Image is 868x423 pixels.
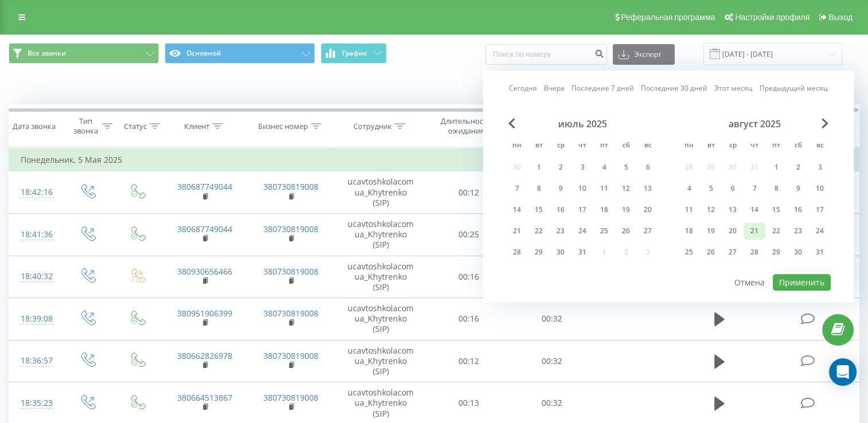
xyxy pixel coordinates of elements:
div: сб 9 авг. 2025 г. [787,180,809,197]
a: Сегодня [509,83,537,94]
a: 380730819008 [263,350,318,361]
abbr: воскресенье [639,138,656,155]
td: 00:32 [510,340,593,382]
span: Previous Month [508,118,515,128]
div: 22 [531,224,546,238]
div: 23 [553,224,568,238]
abbr: суббота [617,138,635,155]
abbr: среда [724,138,741,155]
div: Дата звонка [13,122,56,131]
div: 31 [575,245,590,260]
div: 18:42:16 [21,181,50,203]
div: пт 8 авг. 2025 г. [765,180,787,197]
td: 00:16 [427,256,511,298]
div: 13 [725,202,740,217]
a: Последние 30 дней [641,83,707,94]
div: 3 [575,160,590,175]
div: 21 [509,224,524,238]
td: 00:25 [427,213,511,256]
div: 27 [640,224,655,238]
div: ср 30 июля 2025 г. [550,244,571,261]
div: 19 [703,224,718,238]
button: Отмена [728,274,771,291]
div: 10 [575,181,590,196]
div: 7 [747,181,762,196]
div: Тип звонка [72,116,99,136]
div: ср 20 авг. 2025 г. [722,222,744,240]
a: Вчера [544,83,565,94]
div: 18:35:23 [21,392,50,414]
abbr: четверг [746,138,763,155]
a: 380730819008 [263,266,318,277]
a: 380730819008 [263,181,318,192]
div: 11 [597,181,612,196]
div: 24 [812,224,827,238]
abbr: воскресенье [811,138,828,155]
div: Open Intercom Messenger [829,358,857,386]
button: Все звонки [9,43,159,64]
div: пт 18 июля 2025 г. [593,201,615,218]
div: сб 19 июля 2025 г. [615,201,637,218]
div: 5 [703,181,718,196]
div: чт 28 авг. 2025 г. [744,244,765,261]
td: 00:16 [427,298,511,340]
button: Применить [773,274,831,291]
span: Next Month [822,118,828,128]
div: ср 2 июля 2025 г. [550,159,571,176]
abbr: суббота [789,138,807,155]
div: 28 [509,245,524,260]
div: 15 [769,202,784,217]
div: Бизнес номер [258,122,308,131]
div: 6 [640,160,655,175]
div: 18:41:36 [21,224,50,246]
a: 380687749044 [177,181,232,192]
div: 9 [553,181,568,196]
abbr: понедельник [680,138,698,155]
div: пн 21 июля 2025 г. [506,222,528,240]
div: пт 29 авг. 2025 г. [765,244,787,261]
div: вт 1 июля 2025 г. [528,159,550,176]
button: График [321,43,387,64]
div: 1 [531,160,546,175]
a: 380730819008 [263,392,318,403]
div: 14 [509,202,524,217]
div: пн 11 авг. 2025 г. [678,201,700,218]
a: 380687749044 [177,224,232,234]
div: 21 [747,224,762,238]
span: Все звонки [28,49,66,58]
div: пн 18 авг. 2025 г. [678,222,700,240]
td: 00:12 [427,340,511,382]
button: Основной [165,43,315,64]
div: сб 16 авг. 2025 г. [787,201,809,218]
td: ucavtoshkolacomua_Khytrenko (SIP) [334,171,427,214]
div: вс 27 июля 2025 г. [637,222,659,240]
div: чт 21 авг. 2025 г. [744,222,765,240]
abbr: пятница [768,138,785,155]
div: 18 [682,224,696,238]
div: ср 16 июля 2025 г. [550,201,571,218]
a: Этот месяц [714,83,753,94]
div: вт 15 июля 2025 г. [528,201,550,218]
div: 18 [597,202,612,217]
div: пт 1 авг. 2025 г. [765,159,787,176]
div: чт 14 авг. 2025 г. [744,201,765,218]
div: 17 [575,202,590,217]
div: пн 7 июля 2025 г. [506,180,528,197]
div: 23 [791,224,805,238]
div: вс 3 авг. 2025 г. [809,159,831,176]
div: чт 7 авг. 2025 г. [744,180,765,197]
button: Экспорт [613,44,675,65]
a: Последние 7 дней [571,83,634,94]
div: вс 10 авг. 2025 г. [809,180,831,197]
div: 7 [509,181,524,196]
div: чт 24 июля 2025 г. [571,222,593,240]
div: 28 [747,245,762,260]
div: 4 [597,160,612,175]
div: чт 17 июля 2025 г. [571,201,593,218]
a: Предыдущий месяц [760,83,828,94]
td: ucavtoshkolacomua_Khytrenko (SIP) [334,340,427,382]
div: сб 2 авг. 2025 г. [787,159,809,176]
span: Реферальная программа [621,13,715,22]
div: 3 [812,160,827,175]
span: Выход [828,13,853,22]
